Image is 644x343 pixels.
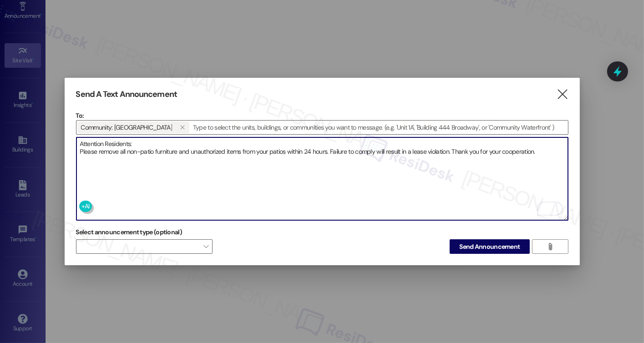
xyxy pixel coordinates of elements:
[76,111,568,120] p: To:
[459,242,520,252] span: Send Announcement
[547,243,553,250] i: 
[76,137,568,221] div: To enrich screen reader interactions, please activate Accessibility in Grammarly extension settings
[76,137,568,220] textarea: To enrich screen reader interactions, please activate Accessibility in Grammarly extension settings
[556,90,568,99] i: 
[76,89,177,100] h3: Send A Text Announcement
[190,121,568,134] input: Type to select the units, buildings, or communities you want to message. (e.g. 'Unit 1A', 'Buildi...
[450,239,529,254] button: Send Announcement
[176,121,189,133] button: Community: Village Square
[81,121,172,133] span: Community: Village Square
[180,124,185,131] i: 
[76,225,183,239] label: Select announcement type (optional)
